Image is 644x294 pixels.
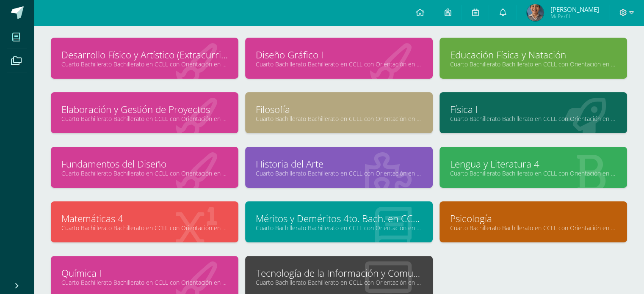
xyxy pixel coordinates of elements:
[450,157,616,170] a: Lengua y Literatura 4
[527,4,544,21] img: 089e47a4a87b524395cd23be99b64361.png
[61,48,228,61] a: Desarrollo Físico y Artístico (Extracurricular)
[450,60,616,68] a: Cuarto Bachillerato Bachillerato en CCLL con Orientación en Diseño Gráfico "A"
[61,115,228,123] a: Cuarto Bachillerato Bachillerato en CCLL con Orientación en Diseño Gráfico "A"
[450,169,616,177] a: Cuarto Bachillerato Bachillerato en CCLL con Orientación en Diseño Gráfico "A"
[256,60,422,68] a: Cuarto Bachillerato Bachillerato en CCLL con Orientación en Diseño Gráfico "A"
[256,212,422,225] a: Méritos y Deméritos 4to. Bach. en CCLL. con Orientación en Diseño Gráfico "A"
[256,224,422,232] a: Cuarto Bachillerato Bachillerato en CCLL con Orientación en Diseño Gráfico "A"
[256,169,422,177] a: Cuarto Bachillerato Bachillerato en CCLL con Orientación en Diseño Gráfico "A"
[256,157,422,170] a: Historia del Arte
[61,212,228,225] a: Matemáticas 4
[61,103,228,116] a: Elaboración y Gestión de Proyectos
[450,115,616,123] a: Cuarto Bachillerato Bachillerato en CCLL con Orientación en Diseño Gráfico "A"
[61,224,228,232] a: Cuarto Bachillerato Bachillerato en CCLL con Orientación en Diseño Gráfico "A"
[450,103,616,116] a: Física I
[61,267,228,280] a: Química I
[61,169,228,177] a: Cuarto Bachillerato Bachillerato en CCLL con Orientación en Diseño Gráfico "A"
[256,103,422,116] a: Filosofía
[256,48,422,61] a: Diseño Gráfico I
[256,115,422,123] a: Cuarto Bachillerato Bachillerato en CCLL con Orientación en Diseño Gráfico "A"
[550,5,599,14] span: [PERSON_NAME]
[256,267,422,280] a: Tecnología de la Información y Comunicación (TIC)
[256,278,422,286] a: Cuarto Bachillerato Bachillerato en CCLL con Orientación en Diseño Gráfico "A"
[450,48,616,61] a: Educación Física y Natación
[61,60,228,68] a: Cuarto Bachillerato Bachillerato en CCLL con Orientación en Diseño Gráfico "A"
[61,157,228,170] a: Fundamentos del Diseño
[450,212,616,225] a: Psicología
[61,278,228,286] a: Cuarto Bachillerato Bachillerato en CCLL con Orientación en Diseño Gráfico "A"
[550,13,599,20] span: Mi Perfil
[450,224,616,232] a: Cuarto Bachillerato Bachillerato en CCLL con Orientación en Diseño Gráfico "A"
